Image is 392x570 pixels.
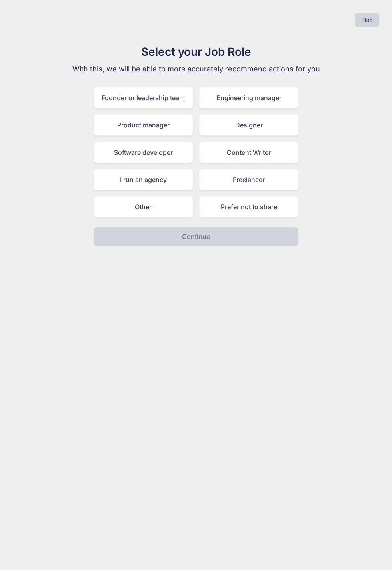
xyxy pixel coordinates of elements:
div: Prefer not to share [199,196,298,217]
button: Continue [94,227,298,246]
h1: Select your Job Role [62,43,330,60]
div: Freelancer [199,169,298,190]
div: Content Writer [199,142,298,163]
div: Software developer [94,142,193,163]
p: Continue [182,232,210,241]
button: Skip [355,13,379,27]
div: Designer [199,115,298,135]
div: Other [94,196,193,217]
p: With this, we will be able to more accurately recommend actions for you [62,63,330,75]
div: Founder or leadership team [94,87,193,108]
div: I run an agency [94,169,193,190]
div: Product manager [94,115,193,135]
div: Engineering manager [199,87,298,108]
